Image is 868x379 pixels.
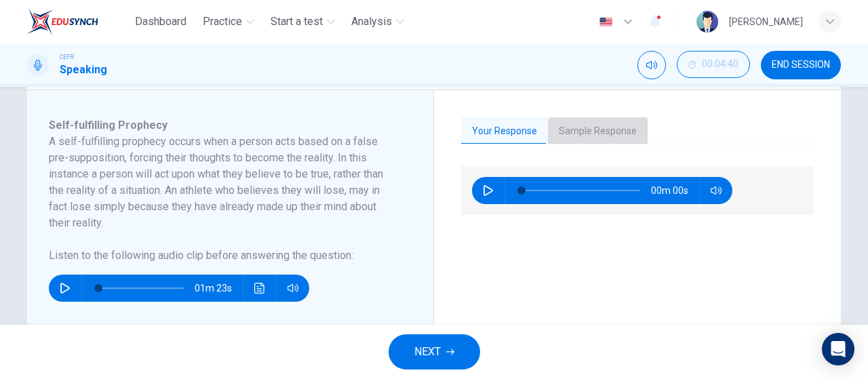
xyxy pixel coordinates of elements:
[389,334,480,370] button: NEXT
[761,51,841,79] button: END SESSION
[49,134,395,231] h6: A self-fulfilling prophecy occurs when a person acts based on a false pre-supposition, forcing th...
[135,14,186,30] span: Dashboard
[346,9,410,34] button: Analysis
[677,51,750,79] div: Hide
[772,60,830,71] span: END SESSION
[696,11,718,33] img: Profile picture
[197,9,260,34] button: Practice
[822,333,854,365] div: Open Intercom Messenger
[60,52,74,62] span: CEFR
[548,117,648,146] button: Sample Response
[49,119,167,132] span: Self-fulfilling Prophecy
[729,14,803,30] div: [PERSON_NAME]
[651,177,699,204] span: 00m 00s
[414,342,441,361] span: NEXT
[351,14,392,30] span: Analysis
[637,51,666,79] div: Mute
[27,8,130,35] a: EduSynch logo
[677,51,750,78] button: 00:04:40
[60,62,107,78] h1: Speaking
[597,17,614,27] img: en
[702,59,738,70] span: 00:04:40
[461,117,548,146] button: Your Response
[130,9,192,34] button: Dashboard
[249,275,271,302] button: Click to see the audio transcription
[271,14,323,30] span: Start a test
[49,247,395,264] h6: Listen to the following audio clip before answering the question :
[195,275,243,302] span: 01m 23s
[27,8,98,35] img: EduSynch logo
[203,14,242,30] span: Practice
[461,117,814,146] div: basic tabs example
[265,9,340,34] button: Start a test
